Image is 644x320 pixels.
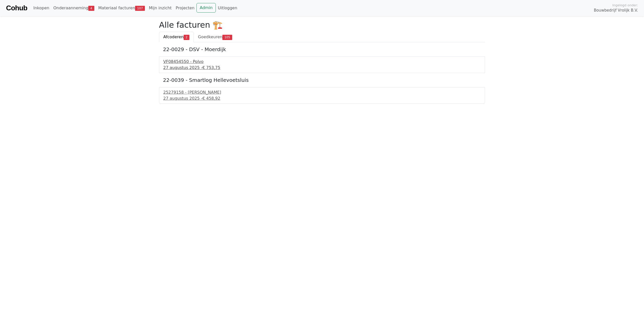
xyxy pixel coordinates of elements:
span: 105 [222,35,232,40]
a: Goedkeuren105 [194,32,236,42]
a: 25279158 - [PERSON_NAME]27 augustus 2025 -€ 458,92 [163,89,481,101]
h2: Alle facturen 🏗️ [159,20,485,30]
a: Onderaanneming4 [51,3,96,13]
span: 4 [88,6,94,11]
div: 27 augustus 2025 - [163,65,481,71]
a: VF08454550 - Polvo27 augustus 2025 -€ 753,75 [163,59,481,71]
a: Mijn inzicht [147,3,174,13]
span: Afcoderen [163,34,184,39]
a: Afcoderen2 [159,32,194,42]
span: Ingelogd onder: [612,3,638,8]
span: € 458,92 [202,96,220,101]
a: Materiaal facturen107 [96,3,147,13]
h5: 22-0039 - Smartlog Hellevoetsluis [163,77,481,83]
a: Cohub [6,2,27,14]
div: 25279158 - [PERSON_NAME] [163,89,481,95]
a: Inkopen [31,3,51,13]
span: Goedkeuren [198,34,222,39]
span: € 753,75 [202,65,220,70]
a: Uitloggen [216,3,239,13]
span: Bouwbedrijf Vrolijk B.V. [594,8,638,13]
div: 27 augustus 2025 - [163,95,481,101]
div: VF08454550 - Polvo [163,59,481,65]
span: 107 [135,6,145,11]
span: 2 [184,35,189,40]
a: Admin [196,3,216,13]
h5: 22-0029 - DSV - Moerdijk [163,46,481,52]
a: Projecten [174,3,196,13]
